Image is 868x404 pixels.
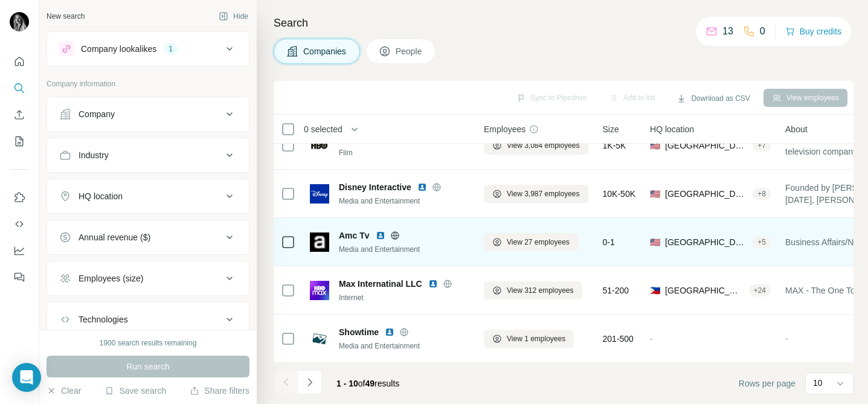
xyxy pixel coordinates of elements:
span: Size [603,123,619,135]
div: + 5 [753,237,771,248]
button: Feedback [10,266,29,288]
img: Logo of Amc Tv [310,232,329,252]
span: View 1 employees [507,333,565,344]
div: + 7 [753,140,771,151]
div: HQ location [79,190,123,202]
div: Company lookalikes [81,43,156,55]
button: Company lookalikes1 [47,34,249,63]
span: 201-500 [603,333,634,345]
span: About [785,123,808,135]
p: 10 [813,377,823,389]
button: Search [10,77,29,99]
div: Media and Entertainment [339,244,469,255]
button: View 1 employees [484,330,574,348]
span: 1 - 10 [336,379,358,388]
button: Enrich CSV [10,104,29,126]
img: Logo of Showtime [310,329,329,348]
div: Media and Entertainment [339,341,469,351]
span: [GEOGRAPHIC_DATA] [665,236,748,248]
button: View 312 employees [484,281,582,300]
img: Logo of Hbo [310,136,329,155]
span: results [336,379,399,388]
button: Save search [104,385,166,397]
div: Media and Entertainment [339,196,469,207]
span: 49 [365,379,375,388]
p: 0 [760,24,765,39]
span: - [650,334,653,344]
span: [GEOGRAPHIC_DATA] [665,188,748,200]
button: Quick start [10,51,29,72]
span: HQ location [650,123,694,135]
span: Companies [303,45,347,57]
span: 🇵🇭 [650,284,660,297]
div: Open Intercom Messenger [12,363,41,392]
div: + 8 [753,188,771,199]
span: [GEOGRAPHIC_DATA], [US_STATE] [665,139,748,152]
span: [GEOGRAPHIC_DATA], [GEOGRAPHIC_DATA] [665,284,744,297]
button: Technologies [47,305,249,334]
img: Logo of Max Internatinal LLC [310,281,329,300]
img: LinkedIn logo [376,231,385,240]
button: Dashboard [10,240,29,261]
button: Industry [47,141,249,170]
button: Use Surfe API [10,213,29,235]
img: LinkedIn logo [428,279,438,289]
div: Employees (size) [79,272,143,284]
span: Max Internatinal LLC [339,278,422,290]
button: View 3,084 employees [484,136,588,155]
span: 0-1 [603,236,615,248]
span: 10K-50K [603,188,635,200]
span: Disney Interactive [339,181,411,193]
div: + 24 [749,285,771,296]
button: View 27 employees [484,233,578,251]
span: 🇺🇸 [650,139,660,152]
span: Amc Tv [339,229,370,242]
div: Film [339,147,469,158]
img: LinkedIn logo [385,327,394,337]
h4: Search [274,14,854,31]
div: 1 [164,43,178,54]
p: Company information [47,79,249,89]
div: New search [47,11,85,22]
span: Employees [484,123,526,135]
button: View 3,987 employees [484,185,588,203]
button: HQ location [47,182,249,211]
img: LinkedIn logo [417,182,427,192]
img: Avatar [10,12,29,31]
span: 1K-5K [603,139,626,152]
div: Internet [339,292,469,303]
div: 1900 search results remaining [100,338,197,348]
div: Industry [79,149,109,161]
p: 13 [722,24,733,39]
span: View 3,987 employees [507,188,580,199]
span: View 27 employees [507,237,570,248]
button: Employees (size) [47,264,249,293]
button: Share filters [190,385,249,397]
span: 🇺🇸 [650,236,660,248]
button: My lists [10,130,29,152]
button: Company [47,100,249,129]
button: Annual revenue ($) [47,223,249,252]
span: Showtime [339,326,379,338]
span: Rows per page [739,377,796,390]
div: Annual revenue ($) [79,231,150,243]
span: View 3,084 employees [507,140,580,151]
button: Hide [210,7,257,25]
span: 🇺🇸 [650,188,660,200]
span: of [358,379,365,388]
img: Logo of Disney Interactive [310,184,329,204]
span: View 312 employees [507,285,574,296]
button: Download as CSV [668,89,758,107]
span: 51-200 [603,284,629,297]
span: 0 selected [304,123,342,135]
span: - [785,334,788,344]
button: Clear [47,385,81,397]
button: Navigate to next page [298,370,322,394]
div: Company [79,108,115,120]
div: Technologies [79,313,128,325]
button: Use Surfe on LinkedIn [10,187,29,208]
span: People [396,45,423,57]
button: Buy credits [785,23,841,40]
